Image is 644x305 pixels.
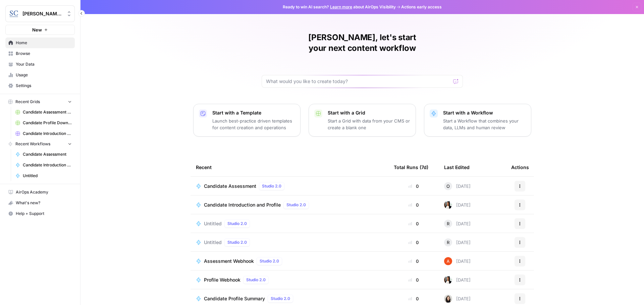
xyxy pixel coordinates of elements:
[12,128,75,139] a: Candidate Introduction Download Sheet
[328,109,410,116] p: Start with a Grid
[424,104,531,137] button: Start with a WorkflowStart a Workflow that combines your data, LLMs and human review
[15,99,40,105] span: Recent Grids
[23,120,72,126] span: Candidate Profile Download Sheet
[309,104,416,137] button: Start with a GridStart a Grid with data from your CMS or create a blank one
[196,238,383,246] a: UntitledStudio 2.0
[204,183,256,189] span: Candidate Assessment
[447,239,449,246] span: R
[196,295,383,303] a: Candidate Profile SummaryStudio 2.0
[447,220,449,227] span: R
[196,158,383,176] div: Recent
[444,158,470,176] div: Last Edited
[6,198,74,208] div: What's new?
[23,151,72,157] span: Candidate Assessment
[196,220,383,228] a: UntitledStudio 2.0
[394,258,433,264] div: 0
[193,104,301,137] button: Start with a TemplateLaunch best-practice driven templates for content creation and operations
[443,109,526,116] p: Start with a Workflow
[5,208,75,219] button: Help + Support
[5,198,75,208] button: What's new?
[5,5,75,22] button: Workspace: Stanton Chase Nashville
[196,201,383,209] a: Candidate Introduction and ProfileStudio 2.0
[246,277,266,283] span: Studio 2.0
[196,182,383,190] a: Candidate AssessmentStudio 2.0
[23,162,72,168] span: Candidate Introduction and Profile
[204,202,281,208] span: Candidate Introduction and Profile
[16,189,72,195] span: AirOps Academy
[444,238,471,246] div: [DATE]
[16,211,72,217] span: Help + Support
[266,78,450,85] input: What would you like to create today?
[227,221,247,227] span: Studio 2.0
[12,160,75,170] a: Candidate Introduction and Profile
[330,4,352,9] a: Learn more
[5,97,75,107] button: Recent Grids
[444,220,471,228] div: [DATE]
[204,220,222,227] span: Untitled
[16,40,72,46] span: Home
[23,131,72,137] span: Candidate Introduction Download Sheet
[5,59,75,70] a: Your Data
[204,239,222,246] span: Untitled
[12,170,75,181] a: Untitled
[8,8,20,20] img: Stanton Chase Nashville Logo
[196,257,383,265] a: Assessment WebhookStudio 2.0
[12,118,75,128] a: Candidate Profile Download Sheet
[444,295,452,303] img: t5ef5oef8zpw1w4g2xghobes91mw
[5,70,75,80] a: Usage
[286,202,306,208] span: Studio 2.0
[16,61,72,67] span: Your Data
[444,201,471,209] div: [DATE]
[444,276,452,284] img: xqjo96fmx1yk2e67jao8cdkou4un
[444,257,452,265] img: cje7zb9ux0f2nqyv5qqgv3u0jxek
[227,239,247,245] span: Studio 2.0
[5,80,75,91] a: Settings
[444,295,471,303] div: [DATE]
[394,295,433,302] div: 0
[16,72,72,78] span: Usage
[204,277,240,283] span: Profile Webhook
[22,10,63,17] span: [PERSON_NAME] [GEOGRAPHIC_DATA]
[394,158,428,176] div: Total Runs (7d)
[23,173,72,179] span: Untitled
[443,118,526,131] p: Start a Workflow that combines your data, LLMs and human review
[444,182,471,190] div: [DATE]
[511,158,529,176] div: Actions
[394,183,433,189] div: 0
[16,51,72,57] span: Browse
[204,295,265,302] span: Candidate Profile Summary
[32,26,42,33] span: New
[23,109,72,115] span: Candidate Assessment Download Sheet
[16,83,72,89] span: Settings
[204,258,254,264] span: Assessment Webhook
[212,118,295,131] p: Launch best-practice driven templates for content creation and operations
[5,25,75,35] button: New
[196,276,383,284] a: Profile WebhookStudio 2.0
[394,239,433,246] div: 0
[5,187,75,198] a: AirOps Academy
[271,296,290,302] span: Studio 2.0
[444,201,452,209] img: xqjo96fmx1yk2e67jao8cdkou4un
[262,32,463,54] h1: [PERSON_NAME], let's start your next content workflow
[5,139,75,149] button: Recent Workflows
[394,277,433,283] div: 0
[394,220,433,227] div: 0
[15,141,50,147] span: Recent Workflows
[444,276,471,284] div: [DATE]
[12,149,75,160] a: Candidate Assessment
[444,257,471,265] div: [DATE]
[5,48,75,59] a: Browse
[328,118,410,131] p: Start a Grid with data from your CMS or create a blank one
[5,37,75,48] a: Home
[212,109,295,116] p: Start with a Template
[260,258,279,264] span: Studio 2.0
[394,202,433,208] div: 0
[401,4,442,10] span: Actions early access
[446,183,450,189] span: O
[283,4,396,10] span: Ready to win AI search? about AirOps Visibility
[262,183,281,189] span: Studio 2.0
[12,107,75,118] a: Candidate Assessment Download Sheet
